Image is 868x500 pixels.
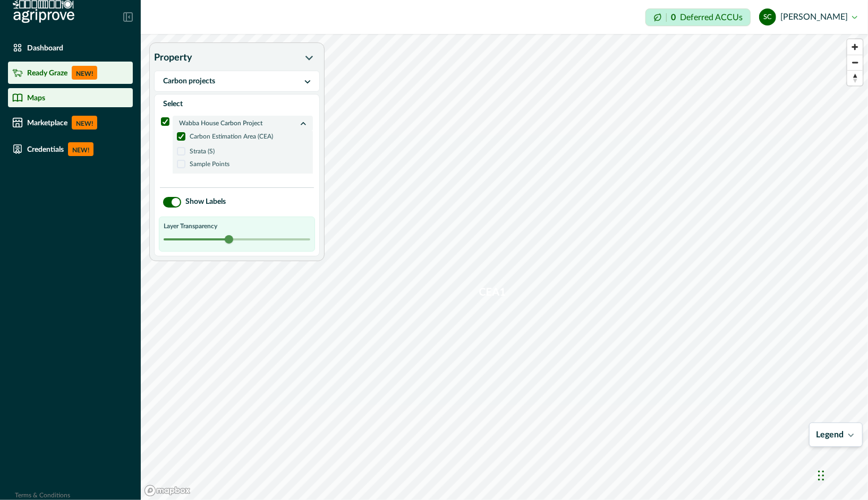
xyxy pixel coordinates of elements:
[155,94,319,114] div: Select
[847,70,863,85] button: Reset bearing to north
[8,111,133,134] a: MarketplaceNEW!
[72,116,97,130] p: NEW!
[68,142,93,156] p: NEW!
[8,88,133,107] a: Maps
[179,118,297,128] p: Wabba House Carbon Project
[72,66,97,80] p: NEW!
[27,93,45,102] p: Maps
[27,145,64,153] p: Credentials
[173,131,313,174] div: Wabba House Carbon Project
[173,116,313,131] button: Wabba House Carbon Project
[8,38,133,57] a: Dashboard
[190,146,215,157] p: Strata (S)
[818,460,824,492] div: Drag
[185,196,226,207] label: Show Labels
[27,68,67,77] p: Ready Graze
[847,55,863,70] button: Zoom out
[847,71,863,85] span: Reset bearing to north
[8,62,133,84] a: Ready GrazeNEW!
[8,138,133,160] a: CredentialsNEW!
[190,131,273,142] p: Carbon Estimation Area (CEA)
[680,13,743,21] p: Deferred ACCUs
[27,44,63,52] p: Dashboard
[154,71,320,92] button: Carbon projects
[815,449,868,500] iframe: Chat Widget
[164,221,310,231] p: Layer Transparency
[479,287,506,298] p: CEA1
[816,429,844,440] p: Legend
[27,118,67,127] p: Marketplace
[144,485,191,497] a: Mapbox logo
[15,492,70,498] a: Terms & Conditions
[190,159,229,169] p: Sample Points
[847,55,863,70] span: Zoom out
[475,283,510,302] div: Map marker
[141,34,868,500] canvas: Map
[847,39,863,55] button: Zoom in
[154,51,192,65] p: Property
[759,4,857,30] button: simon costello[PERSON_NAME]
[671,13,676,22] p: 0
